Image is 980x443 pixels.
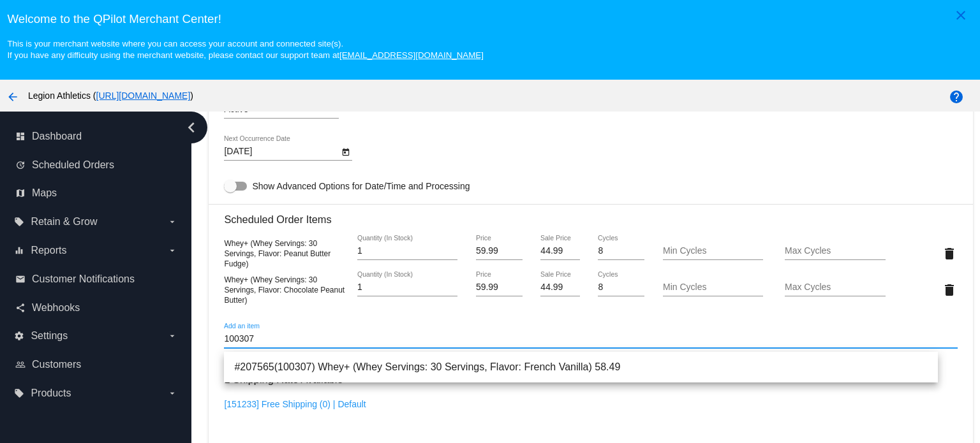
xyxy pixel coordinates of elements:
input: Max Cycles [785,282,885,293]
span: Whey+ (Whey Servings: 30 Servings, Flavor: Chocolate Peanut Butter) [224,275,345,305]
i: dashboard [15,131,26,142]
span: Active [224,104,248,114]
input: Min Cycles [663,282,763,293]
input: Min Cycles [663,246,763,256]
span: Webhooks [32,302,80,314]
small: This is your merchant website where you can access your account and connected site(s). If you hav... [7,39,483,60]
i: local_offer [14,388,24,398]
mat-icon: close [953,8,969,23]
input: Sale Price [540,282,579,293]
input: Price [476,246,523,256]
input: Max Cycles [785,246,885,256]
mat-icon: delete [942,246,957,261]
mat-icon: arrow_back [5,89,20,105]
i: share [15,303,26,313]
span: #207565(100307) Whey+ (Whey Servings: 30 Servings, Flavor: French Vanilla) 58.49 [234,352,928,382]
span: Show Advanced Options for Date/Time and Processing [252,180,470,192]
input: Quantity (In Stock) [357,246,457,256]
mat-icon: delete [942,282,957,298]
a: [151233] Free Shipping (0) | Default [224,399,366,409]
a: update Scheduled Orders [15,155,177,175]
input: Cycles [598,246,644,256]
span: Customers [32,359,81,370]
span: Whey+ (Whey Servings: 30 Servings, Flavor: Peanut Butter Fudge) [224,239,330,268]
i: update [15,160,26,170]
span: Retain & Grow [31,216,97,228]
span: Dashboard [32,131,82,142]
span: Settings [31,330,68,342]
input: Cycles [598,282,644,293]
span: Customer Notifications [32,273,135,285]
span: Maps [32,187,57,199]
a: [EMAIL_ADDRESS][DOMAIN_NAME] [339,50,484,60]
input: Add an item [224,334,957,344]
i: equalizer [14,245,24,256]
a: share Webhooks [15,298,177,318]
button: Open calendar [339,145,352,158]
i: arrow_drop_down [167,217,177,227]
a: email Customer Notifications [15,269,177,289]
i: settings [14,331,24,341]
span: Products [31,388,71,399]
i: map [15,188,26,198]
a: dashboard Dashboard [15,126,177,147]
a: [URL][DOMAIN_NAME] [96,91,191,101]
span: Scheduled Orders [32,159,114,171]
a: map Maps [15,183,177,203]
i: local_offer [14,217,24,227]
i: arrow_drop_down [167,331,177,341]
i: arrow_drop_down [167,388,177,398]
input: Price [476,282,523,293]
h3: Scheduled Order Items [224,204,957,226]
i: arrow_drop_down [167,245,177,256]
i: email [15,274,26,284]
span: Legion Athletics ( ) [28,91,193,101]
mat-icon: help [949,89,964,105]
input: Sale Price [540,246,579,256]
i: people_outline [15,359,26,370]
a: people_outline Customers [15,354,177,375]
h3: Welcome to the QPilot Merchant Center! [7,12,972,26]
input: Next Occurrence Date [224,147,339,157]
i: chevron_left [181,117,202,138]
span: Reports [31,245,66,256]
input: Quantity (In Stock) [357,282,457,293]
